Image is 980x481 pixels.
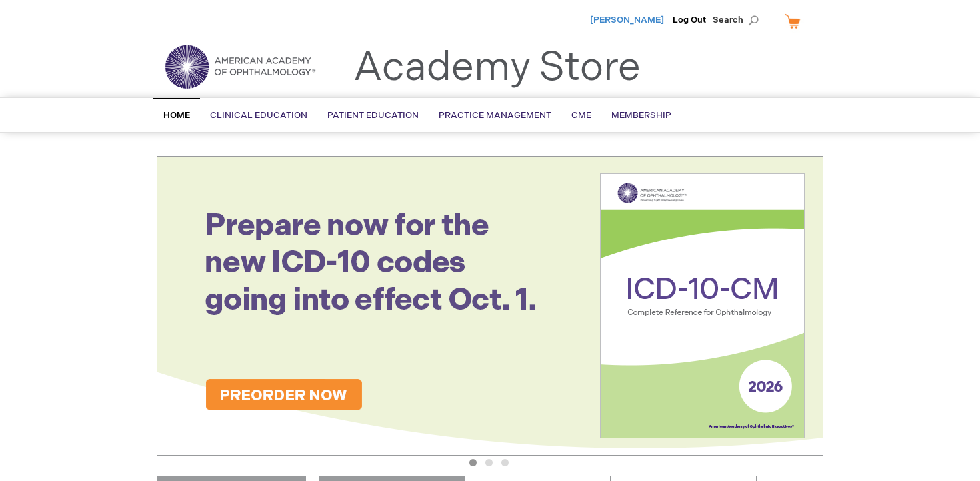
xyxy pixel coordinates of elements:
a: Academy Store [353,44,641,92]
button: 2 of 3 [485,459,493,466]
span: Clinical Education [210,110,307,121]
a: [PERSON_NAME] [590,15,664,25]
span: Search [713,7,763,33]
a: Log Out [673,15,706,25]
span: Membership [611,110,671,121]
span: Patient Education [327,110,419,121]
button: 3 of 3 [501,459,509,466]
button: 1 of 3 [469,459,477,466]
span: CME [571,110,591,121]
span: Home [163,110,190,121]
span: Practice Management [439,110,551,121]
